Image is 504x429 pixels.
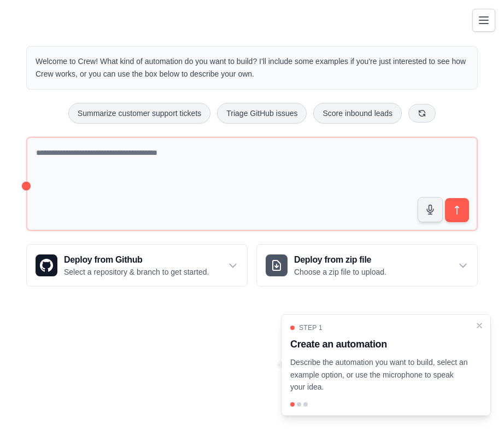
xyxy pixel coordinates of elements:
h3: Deploy from zip file [294,253,386,266]
button: Triage GitHub issues [217,103,307,124]
p: Choose a zip file to upload. [294,266,386,277]
p: Welcome to Crew! What kind of automation do you want to build? I'll include some examples if you'... [36,55,468,80]
p: Select a repository & branch to get started. [64,266,209,277]
span: Step 1 [299,323,323,332]
h3: Deploy from Github [64,253,209,266]
button: Summarize customer support tickets [68,103,210,124]
button: Score inbound leads [313,103,402,124]
p: Describe the automation you want to build, select an example option, or use the microphone to spe... [290,356,468,393]
button: Toggle navigation [472,9,495,32]
button: Close walkthrough [475,321,484,330]
h3: Create an automation [290,337,468,352]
